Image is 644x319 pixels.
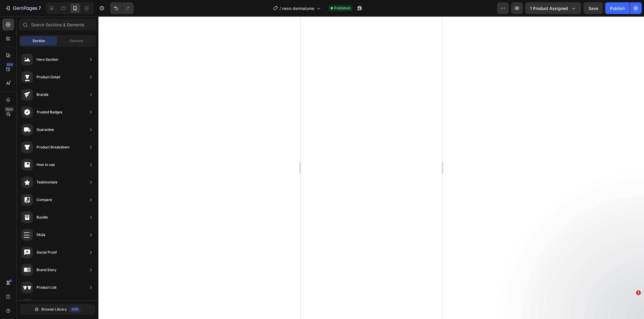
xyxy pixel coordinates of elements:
[624,299,638,313] iframe: Intercom live chat
[37,214,48,220] div: Bundle
[605,2,630,14] button: Publish
[38,5,41,12] p: 7
[19,19,96,30] input: Search Sections & Elements
[334,6,350,11] span: Published
[32,38,45,44] span: Section
[37,232,45,238] div: FAQs
[37,285,56,290] div: Product List
[70,38,83,44] span: Element
[636,290,641,295] span: 1
[525,2,581,14] button: 1 product assigned
[589,6,598,11] span: Save
[610,5,625,11] div: Publish
[37,197,52,203] div: Compare
[41,307,67,312] span: Browse Library
[301,16,442,319] iframe: Design area
[69,306,81,312] div: 450
[280,5,281,11] span: /
[20,304,95,315] button: Browse Library450
[110,2,134,14] div: Undo/Redo
[37,249,57,255] div: Social Proof
[37,92,48,98] div: Brands
[37,144,70,150] div: Product Breakdown
[37,74,60,80] div: Product Detail
[6,62,14,67] div: 450
[37,57,58,63] div: Hero Section
[37,179,57,185] div: Testimonials
[4,107,14,112] div: Beta
[530,5,568,11] span: 1 product assigned
[37,267,56,273] div: Brand Story
[2,2,44,14] button: 7
[584,2,603,14] button: Save
[282,5,314,11] span: nexo dermalume
[37,109,62,115] div: Trusted Badges
[37,162,55,168] div: How to use
[37,127,54,133] div: Guarantee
